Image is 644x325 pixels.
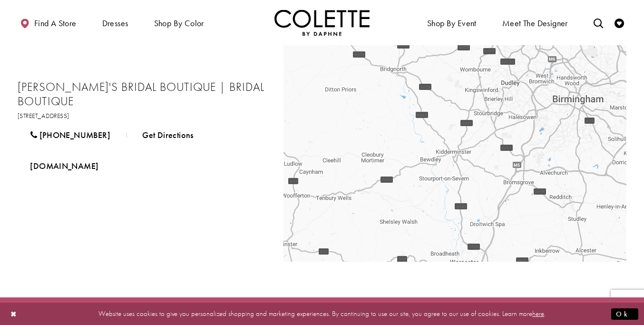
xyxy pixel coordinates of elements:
[154,19,204,28] span: Shop by color
[18,10,78,36] a: Find a store
[100,10,131,36] span: Dresses
[39,129,110,140] span: [PHONE_NUMBER]
[18,123,123,147] a: [PHONE_NUMBER]
[18,80,265,108] h2: [PERSON_NAME]'s Bridal Boutique | Bridal Boutique
[274,10,370,36] img: Colette by Daphne
[425,10,479,36] span: Shop By Event
[68,307,576,320] p: Website uses cookies to give you personalized shopping and marketing experiences. By continuing t...
[102,19,128,28] span: Dresses
[591,10,605,36] a: Toggle search
[283,45,626,262] div: Map with Store locations
[611,308,638,320] button: Submit Dialog
[274,10,370,36] a: Visit Home Page
[6,305,22,322] button: Close Dialog
[34,19,77,28] span: Find a store
[130,123,206,147] a: Get Directions
[502,19,568,28] span: Meet the designer
[532,309,544,318] a: here
[142,129,193,140] span: Get Directions
[18,111,69,120] span: [STREET_ADDRESS]
[18,154,111,178] a: Opens in new tab
[152,10,206,36] span: Shop by color
[500,10,570,36] a: Meet the designer
[427,19,477,28] span: Shop By Event
[30,160,98,171] span: [DOMAIN_NAME]
[18,111,69,120] a: Opens in new tab
[612,10,626,36] a: Check Wishlist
